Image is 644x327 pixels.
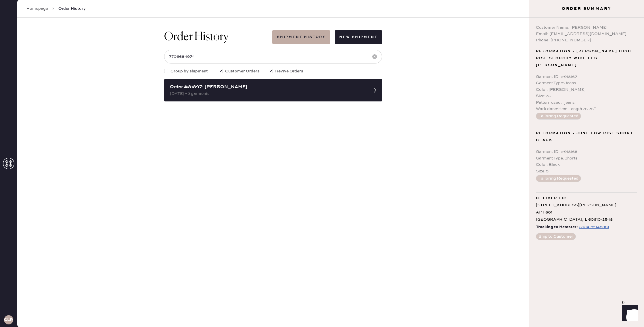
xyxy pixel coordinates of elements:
div: Color : Black [536,161,637,168]
div: Garment Type : Jeans [536,80,637,86]
div: Size : 23 [536,93,637,99]
button: Tailoring Requested [536,175,581,182]
div: Work done : Hem Length 26.75” [536,106,637,112]
div: Phone: [PHONE_NUMBER] [536,37,637,43]
button: Ship to Customer [536,233,576,240]
div: Order #81897: [PERSON_NAME] [170,84,366,91]
span: Customer Orders [225,68,260,74]
div: Garment ID : # 918168 [536,149,637,155]
div: Garment Type : Shorts [536,155,637,161]
span: Group by shipment [170,68,208,74]
h3: Order Summary [529,6,644,11]
div: [DATE] • 2 garments [170,91,366,97]
iframe: Front Chat [617,301,641,326]
div: Size : 0 [536,168,637,174]
button: Shipment History [272,30,330,44]
div: Color : [PERSON_NAME] [536,86,637,93]
h1: Order History [164,30,229,44]
span: Tracking to Hemster: [536,224,578,231]
h3: CLR [4,318,13,322]
span: Deliver to: [536,195,567,202]
span: Reformation - June Low Rise Short Black [536,130,637,144]
input: Search by order number, customer name, email or phone number [164,50,382,64]
div: Customer Name: [PERSON_NAME] [536,24,637,31]
span: Reformation - [PERSON_NAME] High Rise Slouchy Wide Leg [PERSON_NAME] [536,48,637,69]
span: Order History [58,6,86,11]
button: Tailoring Requested [536,113,581,120]
a: Homepage [26,6,48,11]
button: New Shipment [335,30,382,44]
div: Email: [EMAIL_ADDRESS][DOMAIN_NAME] [536,31,637,37]
span: Revive Orders [275,68,303,74]
div: Pattern used : _jeans [536,99,637,106]
div: [STREET_ADDRESS][PERSON_NAME] APT 601 [GEOGRAPHIC_DATA] , IL 60610-2548 [536,202,637,224]
div: Garment ID : # 918167 [536,74,637,80]
a: 392428948881 [578,224,609,231]
div: https://www.fedex.com/apps/fedextrack/?tracknumbers=392428948881&cntry_code=US [579,224,609,230]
